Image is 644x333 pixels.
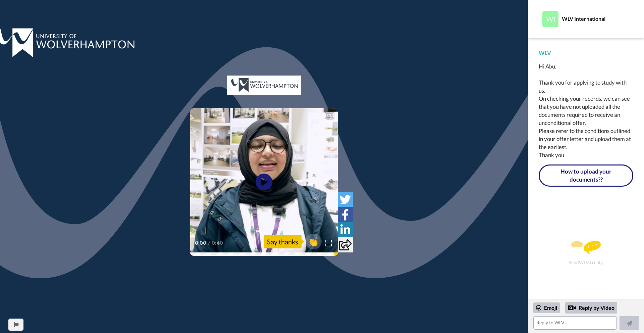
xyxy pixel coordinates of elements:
div: Reply by Video [565,302,617,314]
span: 0:00 [195,239,207,247]
div: Reply by Video [568,304,576,312]
div: WLV [539,49,633,57]
a: How to upload your documents?? [539,164,633,187]
span: / [208,239,210,247]
span: 👏 [305,236,322,247]
img: 506b299f-7b74-4978-9f37-ac30026668aa [227,76,301,95]
div: WLV International [562,15,633,22]
div: Hi Abu, Thank you for applying to study with us. On checking your records, we can see that you ha... [539,62,633,159]
button: 👏 [305,234,322,249]
div: Emoji [533,302,560,313]
span: 0:40 [212,239,223,247]
img: Profile Image [542,11,558,27]
img: Full screen [325,240,332,246]
img: message.svg [571,241,601,254]
div: Send WLV a reply. [537,210,635,296]
div: CC [325,112,334,119]
div: Say thanks [264,235,302,248]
